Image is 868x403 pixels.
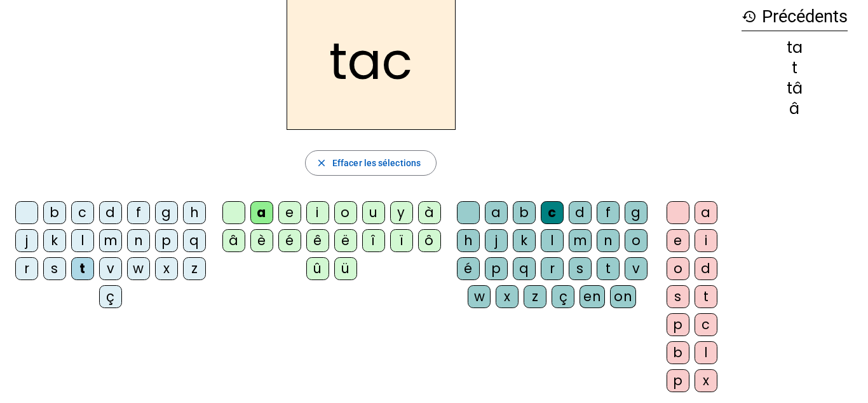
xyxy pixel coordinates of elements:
div: s [43,257,66,280]
div: t [695,285,717,308]
div: n [597,229,620,252]
div: d [569,201,592,224]
div: c [71,201,94,224]
div: l [71,229,94,252]
span: Effacer les sélections [332,155,421,171]
div: w [468,285,491,308]
div: c [695,313,717,336]
div: ê [306,229,329,252]
div: ü [334,257,357,280]
div: i [306,201,329,224]
div: û [306,257,329,280]
div: h [457,229,480,252]
div: e [278,201,301,224]
div: d [99,201,122,224]
div: q [513,257,536,280]
div: o [625,229,648,252]
div: p [667,313,689,336]
div: t [71,257,94,280]
div: tâ [742,81,848,96]
div: î [362,229,385,252]
div: m [569,229,592,252]
div: â [742,101,848,117]
div: s [667,285,689,308]
div: x [695,369,717,392]
div: t [597,257,620,280]
div: ç [552,285,574,308]
div: f [597,201,620,224]
div: m [99,229,122,252]
div: z [524,285,546,308]
div: s [569,257,592,280]
div: z [183,257,206,280]
div: on [610,285,636,308]
div: p [667,369,689,392]
div: é [457,257,480,280]
div: à [418,201,441,224]
div: b [513,201,536,224]
div: h [183,201,206,224]
div: j [15,229,38,252]
div: n [127,229,150,252]
div: i [695,229,717,252]
div: r [15,257,38,280]
div: t [742,60,848,76]
div: p [485,257,508,280]
div: p [155,229,178,252]
div: c [541,201,564,224]
div: o [334,201,357,224]
div: g [155,201,178,224]
div: ë [334,229,357,252]
div: g [625,201,648,224]
div: è [250,229,273,252]
div: x [496,285,519,308]
div: f [127,201,150,224]
h3: Précédents [742,3,848,31]
div: k [43,229,66,252]
div: o [667,257,689,280]
div: b [43,201,66,224]
div: l [541,229,564,252]
div: â [222,229,245,252]
button: Effacer les sélections [305,150,437,176]
div: ç [99,285,122,308]
div: u [362,201,385,224]
div: b [667,341,689,364]
div: ô [418,229,441,252]
div: a [695,201,717,224]
div: é [278,229,301,252]
div: q [183,229,206,252]
div: a [250,201,273,224]
mat-icon: history [742,9,757,24]
div: v [99,257,122,280]
div: w [127,257,150,280]
div: ta [742,40,848,55]
div: x [155,257,178,280]
div: en [580,285,605,308]
mat-icon: close [316,157,327,169]
div: ï [390,229,413,252]
div: r [541,257,564,280]
div: k [513,229,536,252]
div: a [485,201,508,224]
div: v [625,257,648,280]
div: l [695,341,717,364]
div: d [695,257,717,280]
div: e [667,229,689,252]
div: y [390,201,413,224]
div: j [485,229,508,252]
